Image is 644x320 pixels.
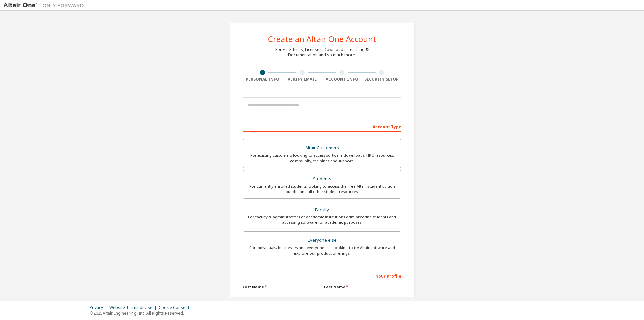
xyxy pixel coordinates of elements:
label: Last Name [324,284,401,290]
img: Altair One [3,2,87,9]
div: For existing customers looking to access software downloads, HPC resources, community, trainings ... [247,153,397,164]
div: For Free Trials, Licenses, Downloads, Learning & Documentation and so much more. [275,47,369,58]
div: For individuals, businesses and everyone else looking to try Altair software and explore our prod... [247,245,397,256]
div: Everyone else [247,236,397,245]
div: Cookie Consent [159,305,193,310]
div: Security Setup [362,77,402,82]
div: Your Profile [243,270,401,281]
div: Privacy [90,305,109,310]
div: Account Type [243,121,401,132]
div: Altair Customers [247,143,397,153]
p: © 2025 Altair Engineering, Inc. All Rights Reserved. [90,310,193,316]
div: Create an Altair One Account [268,35,376,43]
div: Website Terms of Use [109,305,159,310]
div: Verify Email [282,77,322,82]
div: Personal Info [243,77,282,82]
div: Students [247,174,397,184]
div: Faculty [247,205,397,215]
div: Account Info [322,77,362,82]
div: For faculty & administrators of academic institutions administering students and accessing softwa... [247,214,397,225]
div: For currently enrolled students looking to access the free Altair Student Edition bundle and all ... [247,184,397,194]
label: First Name [243,284,320,290]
